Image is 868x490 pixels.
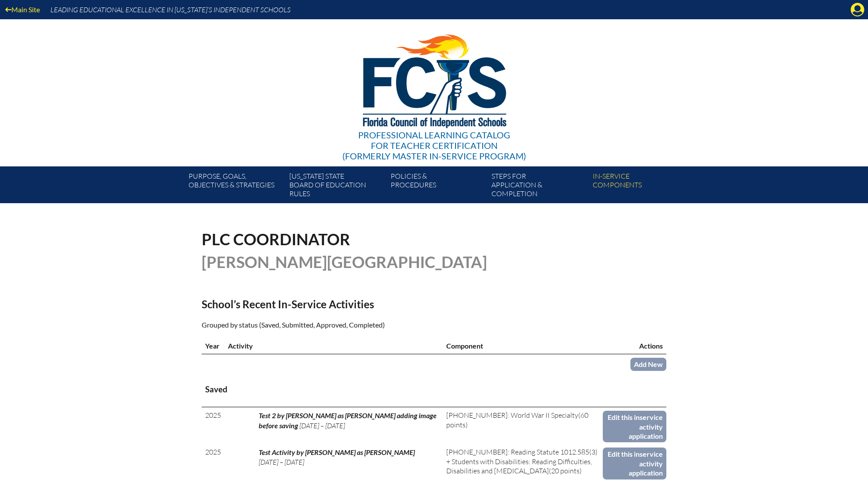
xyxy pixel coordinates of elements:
th: Year [202,338,224,354]
span: Test Activity by [PERSON_NAME] as [PERSON_NAME] [259,448,415,456]
img: FCISlogo221.eps [344,19,525,139]
a: Policies &Procedures [387,170,488,203]
span: PLC Coordinator [202,229,350,249]
a: [US_STATE] StateBoard of Education rules [286,170,387,203]
a: Steps forapplication & completion [488,170,589,203]
span: for Teacher Certification [371,140,498,151]
span: [PHONE_NUMBER]: Reading Statute 1012.585(3) + Students with Disabilities: Reading Difficulties, D... [446,448,598,475]
a: Add New [630,358,666,370]
a: Purpose, goals,objectives & strategies [185,170,286,203]
a: Edit this inservice activity application [603,448,666,479]
td: (20 points) [443,444,603,481]
h2: School’s Recent In-Service Activities [202,298,510,310]
span: [DATE] – [DATE] [259,458,304,466]
div: Professional Learning Catalog (formerly Master In-service Program) [342,130,526,161]
span: Test 2 by [PERSON_NAME] as [PERSON_NAME] adding image before saving [259,411,437,429]
th: Activity [224,338,443,354]
span: [DATE] – [DATE] [299,421,345,430]
th: Component [443,338,603,354]
a: In-servicecomponents [589,170,690,203]
td: 2025 [202,444,224,481]
span: [PHONE_NUMBER]: World War II Specialty [446,411,578,419]
td: 2025 [202,407,224,444]
a: Professional Learning Catalog for Teacher Certification(formerly Master In-service Program) [339,18,530,163]
th: Actions [603,338,666,354]
span: [PERSON_NAME][GEOGRAPHIC_DATA] [202,252,487,271]
svg: Manage account [850,3,864,17]
h3: Saved [205,384,663,395]
a: Edit this inservice activity application [603,411,666,442]
a: Main Site [2,4,43,15]
p: Grouped by status (Saved, Submitted, Approved, Completed) [202,319,510,331]
td: (60 points) [443,407,603,444]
